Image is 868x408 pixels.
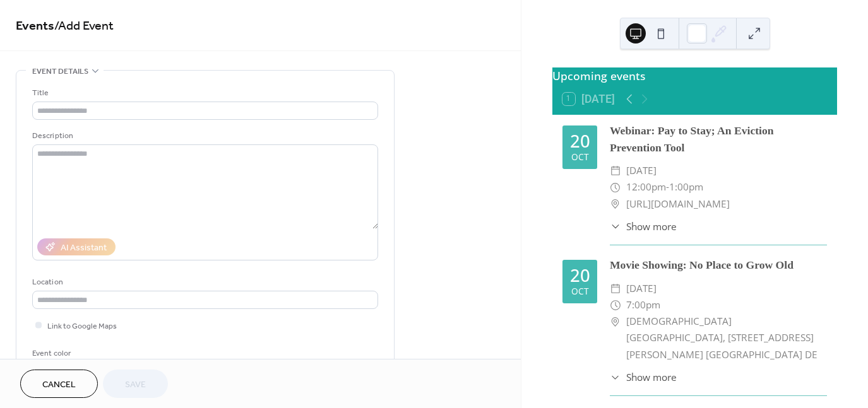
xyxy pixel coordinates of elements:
[626,281,657,297] span: [DATE]
[20,370,98,398] button: Cancel
[32,86,376,100] div: Title
[610,163,621,179] div: ​
[610,370,677,385] button: ​Show more
[571,287,589,296] div: Oct
[32,65,88,78] span: Event details
[32,347,127,360] div: Event color
[666,179,669,195] span: -
[610,122,827,156] div: Webinar: Pay to Stay; An Eviction Prevention Tool
[552,67,837,84] div: Upcoming events
[16,14,54,38] a: Events
[610,219,621,234] div: ​
[570,132,590,150] div: 20
[54,14,114,38] span: / Add Event
[571,153,589,161] div: Oct
[32,129,376,143] div: Description
[610,257,827,273] div: Movie Showing: No Place to Grow Old
[626,313,827,363] span: [DEMOGRAPHIC_DATA][GEOGRAPHIC_DATA], [STREET_ADDRESS][PERSON_NAME] [GEOGRAPHIC_DATA] DE
[610,219,677,234] button: ​Show more
[570,267,590,284] div: 20
[626,370,677,385] span: Show more
[626,297,660,313] span: 7:00pm
[610,313,621,330] div: ​
[610,179,621,195] div: ​
[32,276,376,289] div: Location
[626,219,677,234] span: Show more
[626,179,666,195] span: 12:00pm
[626,163,657,179] span: [DATE]
[610,297,621,313] div: ​
[610,281,621,297] div: ​
[610,370,621,385] div: ​
[626,196,730,213] span: [URL][DOMAIN_NAME]
[42,378,76,392] span: Cancel
[610,196,621,213] div: ​
[47,320,117,333] span: Link to Google Maps
[669,179,703,195] span: 1:00pm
